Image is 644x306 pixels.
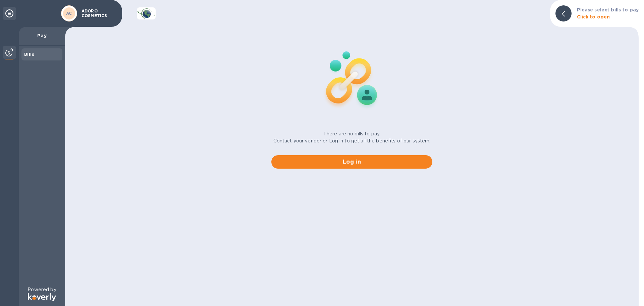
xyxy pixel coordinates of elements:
[28,293,56,301] img: Logo
[28,286,56,293] p: Powered by
[273,130,431,144] p: There are no bills to pay. Contact your vendor or Log in to get all the benefits of our system.
[66,11,72,16] b: AC
[271,155,432,169] button: Log in
[82,9,115,18] p: ADORO COSMETICS
[277,158,427,166] span: Log in
[24,52,34,57] b: Bills
[24,32,60,39] p: Pay
[577,14,610,19] b: Click to open
[577,7,639,12] b: Please select bills to pay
